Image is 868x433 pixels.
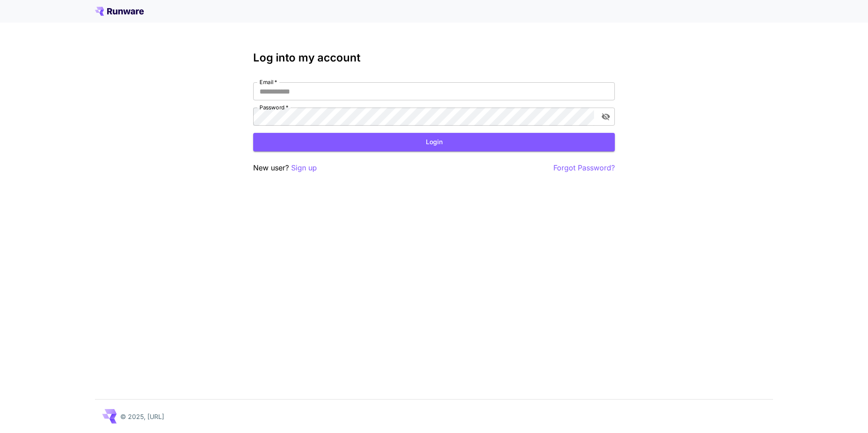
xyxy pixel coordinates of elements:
[253,133,615,151] button: Login
[120,412,164,421] p: © 2025, [URL]
[253,52,615,64] h3: Log into my account
[259,104,288,111] label: Password
[291,162,317,174] button: Sign up
[598,108,614,125] button: toggle password visibility
[553,162,615,174] button: Forgot Password?
[253,162,317,174] p: New user?
[259,78,277,86] label: Email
